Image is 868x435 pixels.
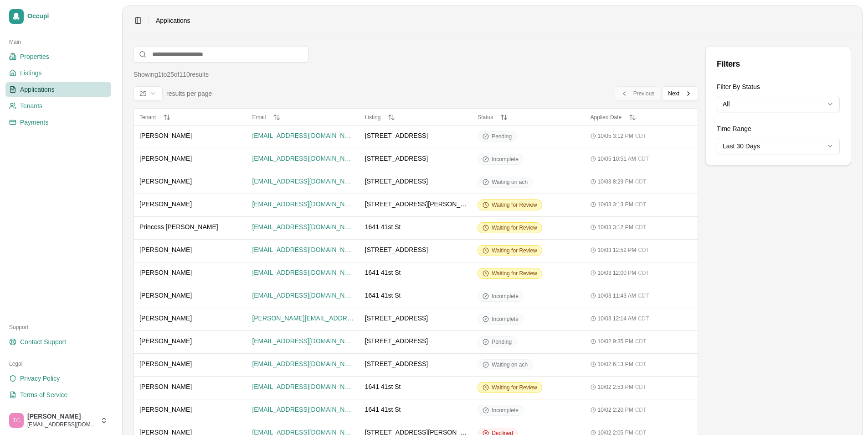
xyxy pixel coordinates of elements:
[365,336,428,346] span: [STREET_ADDRESS]
[598,224,633,231] span: 10/03 3:12 PM
[139,336,192,346] span: [PERSON_NAME]
[20,101,42,110] span: Tenants
[492,293,519,300] span: Incomplete
[134,70,209,79] div: Showing 1 to 25 of 110 results
[598,132,633,140] span: 10/05 3:12 PM
[638,292,649,299] span: CDT
[20,68,41,78] span: Listings
[365,268,401,277] span: 1641 41st St
[156,16,190,25] span: Applications
[365,359,428,368] span: [STREET_ADDRESS]
[638,155,649,162] span: CDT
[139,222,218,231] span: Princess [PERSON_NAME]
[492,247,537,254] span: Waiting for Review
[365,114,467,121] button: Listing
[365,177,428,186] span: [STREET_ADDRESS]
[252,291,354,300] span: [EMAIL_ADDRESS][DOMAIN_NAME]
[5,320,111,335] div: Support
[5,356,111,371] div: Legal
[252,405,354,414] span: [EMAIL_ADDRESS][DOMAIN_NAME]
[252,359,354,368] span: [EMAIL_ADDRESS][DOMAIN_NAME]
[598,315,636,322] span: 10/03 12:14 AM
[635,224,647,231] span: CDT
[9,413,24,428] img: Trudy Childers
[139,114,156,121] span: Tenant
[492,201,537,209] span: Waiting for Review
[662,86,698,101] button: Next
[252,222,354,231] span: [EMAIL_ADDRESS][DOMAIN_NAME]
[252,131,354,140] span: [EMAIL_ADDRESS][DOMAIN_NAME]
[139,382,192,391] span: [PERSON_NAME]
[5,388,111,402] a: Terms of Service
[478,114,579,121] button: Status
[27,413,97,421] span: [PERSON_NAME]
[139,314,192,323] span: [PERSON_NAME]
[252,114,354,121] button: Email
[365,199,467,209] span: [STREET_ADDRESS][PERSON_NAME]
[635,383,647,391] span: CDT
[492,338,512,346] span: Pending
[139,177,192,186] span: [PERSON_NAME]
[598,383,633,391] span: 10/02 2:53 PM
[668,90,679,97] span: Next
[478,114,493,121] span: Status
[492,178,528,186] span: Waiting on ach
[27,421,97,428] span: [EMAIL_ADDRESS][DOMAIN_NAME]
[139,131,192,140] span: [PERSON_NAME]
[717,83,760,90] label: Filter By Status
[252,177,354,186] span: [EMAIL_ADDRESS][DOMAIN_NAME]
[638,246,649,254] span: CDT
[252,199,354,209] span: [EMAIL_ADDRESS][DOMAIN_NAME]
[252,154,354,163] span: [EMAIL_ADDRESS][DOMAIN_NAME]
[635,201,647,208] span: CDT
[139,268,192,277] span: [PERSON_NAME]
[5,335,111,349] a: Contact Support
[20,337,66,346] span: Contact Support
[598,201,633,208] span: 10/03 3:13 PM
[365,114,381,121] span: Listing
[20,85,55,94] span: Applications
[5,82,111,97] a: Applications
[166,89,212,98] span: results per page
[492,133,512,140] span: Pending
[252,114,266,121] span: Email
[139,291,192,300] span: [PERSON_NAME]
[635,361,647,368] span: CDT
[139,199,192,209] span: [PERSON_NAME]
[20,390,67,399] span: Terms of Service
[591,114,622,121] span: Applied Date
[492,384,537,391] span: Waiting for Review
[252,314,354,323] span: [PERSON_NAME][EMAIL_ADDRESS][PERSON_NAME][DOMAIN_NAME]
[365,291,401,300] span: 1641 41st St
[598,178,633,185] span: 10/03 8:29 PM
[20,52,49,61] span: Properties
[139,405,192,414] span: [PERSON_NAME]
[492,156,519,163] span: Incomplete
[365,382,401,391] span: 1641 41st St
[139,359,192,368] span: [PERSON_NAME]
[492,315,519,323] span: Incomplete
[365,405,401,414] span: 1641 41st St
[156,16,190,25] nav: breadcrumb
[5,99,111,113] a: Tenants
[139,154,192,163] span: [PERSON_NAME]
[5,115,111,130] a: Payments
[139,245,192,254] span: [PERSON_NAME]
[638,315,649,322] span: CDT
[638,269,649,277] span: CDT
[635,406,647,414] span: CDT
[492,224,537,231] span: Waiting for Review
[635,178,647,185] span: CDT
[598,246,637,254] span: 10/03 12:52 PM
[5,371,111,386] a: Privacy Policy
[252,268,354,277] span: [EMAIL_ADDRESS][DOMAIN_NAME]
[598,406,633,414] span: 10/02 2:20 PM
[5,66,111,80] a: Listings
[252,336,354,346] span: [EMAIL_ADDRESS][DOMAIN_NAME]
[492,270,537,277] span: Waiting for Review
[635,338,647,345] span: CDT
[492,407,519,414] span: Incomplete
[20,118,48,127] span: Payments
[365,314,428,323] span: [STREET_ADDRESS]
[20,374,60,383] span: Privacy Policy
